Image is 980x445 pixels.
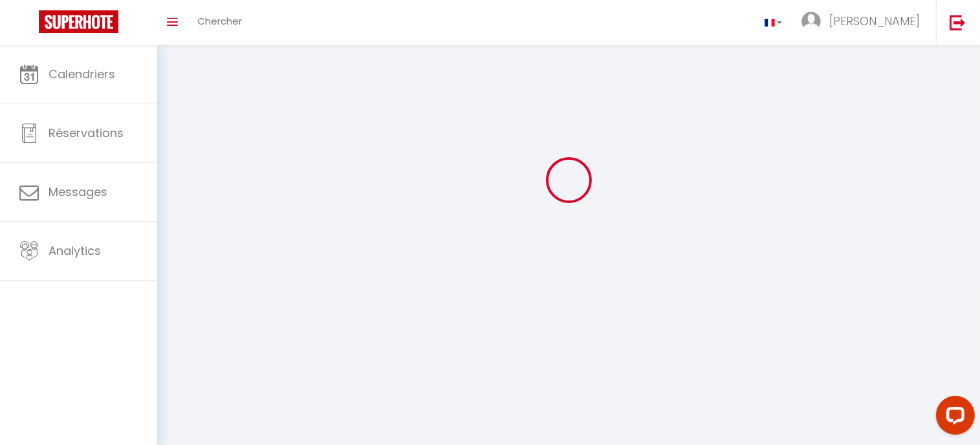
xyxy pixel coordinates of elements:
span: Analytics [49,243,101,259]
span: Calendriers [49,66,115,82]
img: Super Booking [39,10,118,33]
img: ... [801,12,821,31]
span: [PERSON_NAME] [829,13,920,29]
iframe: LiveChat chat widget [926,391,980,445]
span: Messages [49,184,107,200]
span: Réservations [49,125,124,141]
span: Chercher [197,14,242,28]
img: logout [950,14,966,30]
